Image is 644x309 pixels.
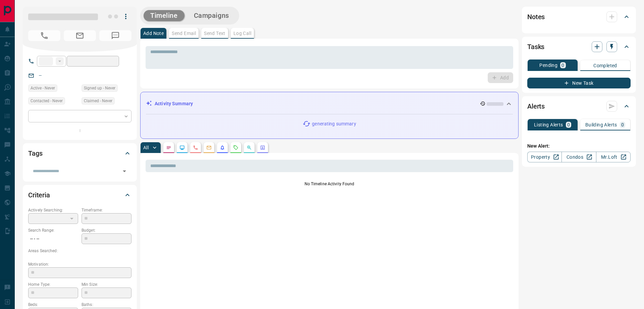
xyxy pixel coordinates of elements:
[84,85,115,91] span: Signed up - Never
[82,281,131,287] p: Min Size:
[206,145,212,150] svg: Emails
[155,100,193,107] p: Activity Summary
[146,181,513,187] p: No Timeline Activity Found
[312,120,356,127] p: generating summary
[621,122,624,127] p: 0
[146,98,513,110] div: Activity Summary
[527,143,631,150] p: New Alert:
[143,145,149,150] p: All
[28,261,131,267] p: Motivation:
[144,10,184,21] button: Timeline
[527,39,631,55] div: Tasks
[99,30,131,41] span: No Number
[31,98,63,104] span: Contacted - Never
[28,30,60,41] span: No Number
[596,152,631,162] a: Mr.Loft
[28,207,78,213] p: Actively Searching:
[64,30,96,41] span: No Email
[28,190,50,200] h2: Criteria
[527,152,562,162] a: Property
[260,145,265,150] svg: Agent Actions
[28,248,131,254] p: Areas Searched:
[166,145,171,150] svg: Notes
[28,233,78,244] p: -- - --
[233,145,238,150] svg: Requests
[527,11,545,22] h2: Notes
[84,98,112,104] span: Claimed - Never
[179,145,185,150] svg: Lead Browsing Activity
[527,41,544,52] h2: Tasks
[39,73,42,78] a: --
[28,281,78,287] p: Home Type:
[527,98,631,114] div: Alerts
[120,166,129,176] button: Open
[593,63,617,68] p: Completed
[527,78,631,88] button: New Task
[534,122,563,127] p: Listing Alerts
[143,31,164,36] p: Add Note
[527,101,545,112] h2: Alerts
[527,9,631,25] div: Notes
[247,145,252,150] svg: Opportunities
[28,148,42,159] h2: Tags
[31,85,55,91] span: Active - Never
[28,227,78,233] p: Search Range:
[82,302,131,308] p: Baths:
[82,207,131,213] p: Timeframe:
[220,145,225,150] svg: Listing Alerts
[585,122,617,127] p: Building Alerts
[561,152,596,162] a: Condos
[539,63,557,68] p: Pending
[28,145,131,161] div: Tags
[28,302,78,308] p: Beds:
[567,122,570,127] p: 0
[82,227,131,233] p: Budget:
[193,145,198,150] svg: Calls
[561,63,564,68] p: 0
[28,187,131,203] div: Criteria
[187,10,236,21] button: Campaigns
